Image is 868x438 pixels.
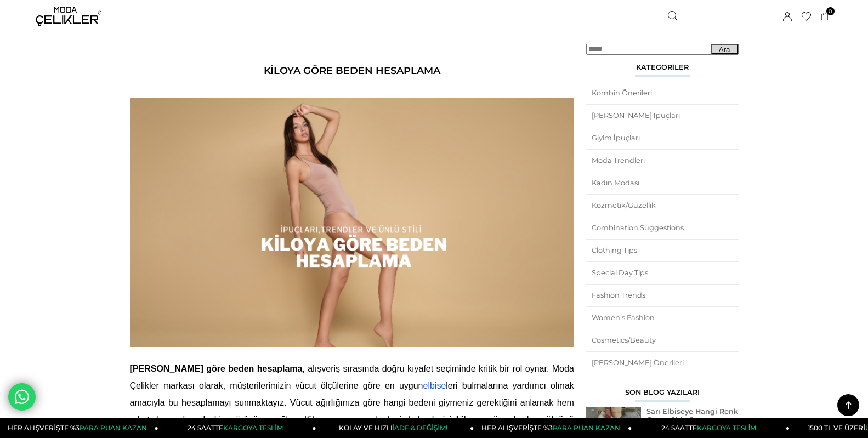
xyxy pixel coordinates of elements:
[586,240,739,261] a: Clothing Tips
[586,105,739,127] a: [PERSON_NAME] İpuçları
[646,407,738,424] a: Sarı Elbiseye Hangi Renk Çanta Gider?
[316,418,474,438] a: KOLAY VE HIZLIİADE & DEĞİŞİM!
[586,388,739,402] div: Son Blog Yazıları
[553,424,620,432] span: PARA PUAN KAZAN
[586,150,739,172] a: Moda Trendleri
[586,172,739,194] a: Kadın Modası
[130,98,574,347] img: Kiloya Göre Beden Hesaplama
[158,418,316,438] a: 24 SAATTEKARGOYA TESLİM
[711,44,738,54] button: Ara
[586,407,641,438] img: Sarı Elbiseye Hangi Renk Çanta Gider?
[586,82,739,104] a: Kombin Önerileri
[586,352,739,374] a: [PERSON_NAME] Önerileri
[586,329,739,351] a: Cosmetics/Beauty
[586,217,739,239] a: Combination Suggestions
[586,63,739,77] div: Kategoriler
[586,285,739,306] a: Fashion Trends
[826,7,835,15] span: 0
[1,418,158,438] a: HER ALIŞVERİŞTE %3PARA PUAN KAZAN
[393,424,447,432] span: İADE & DEĞİŞİM!
[80,424,147,432] span: PARA PUAN KAZAN
[586,127,739,149] a: Giyim İpuçları
[586,307,739,329] a: Women's Fashion
[223,424,282,432] span: KARGOYA TESLİM
[36,7,101,26] img: logo
[130,364,303,373] span: [PERSON_NAME] göre beden hesaplama
[474,418,632,438] a: HER ALIŞVERİŞTE %3PARA PUAN KAZAN
[423,381,446,390] a: elbise
[821,13,829,21] a: 0
[697,424,756,432] span: KARGOYA TESLİM
[586,195,739,217] a: Kozmetik/Güzellik
[586,262,739,284] a: Special Day Tips
[130,66,574,76] h1: Kiloya Göre Beden Hesaplama
[632,418,790,438] a: 24 SAATTEKARGOYA TESLİM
